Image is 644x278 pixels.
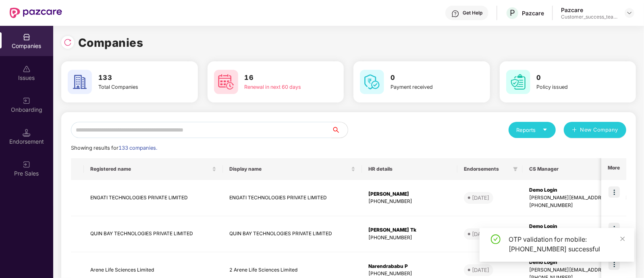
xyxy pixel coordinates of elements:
span: check-circle [491,234,501,244]
img: svg+xml;base64,PHN2ZyB3aWR0aD0iMjAiIGhlaWdodD0iMjAiIHZpZXdCb3g9IjAgMCAyMCAyMCIgZmlsbD0ibm9uZSIgeG... [23,97,31,105]
img: svg+xml;base64,PHN2ZyBpZD0iSGVscC0zMngzMiIgeG1sbnM9Imh0dHA6Ly93d3cudzMub3JnLzIwMDAvc3ZnIiB3aWR0aD... [451,10,459,18]
img: svg+xml;base64,PHN2ZyB4bWxucz0iaHR0cDovL3d3dy53My5vcmcvMjAwMC9zdmciIHdpZHRoPSI2MCIgaGVpZ2h0PSI2MC... [68,70,92,94]
td: ENGATI TECHNOLOGIES PRIVATE LIMITED [223,180,362,216]
h3: 16 [245,73,314,83]
div: Policy issued [537,83,606,91]
img: svg+xml;base64,PHN2ZyBpZD0iSXNzdWVzX2Rpc2FibGVkIiB4bWxucz0iaHR0cDovL3d3dy53My5vcmcvMjAwMC9zdmciIH... [23,65,31,73]
img: svg+xml;base64,PHN2ZyB3aWR0aD0iMjAiIGhlaWdodD0iMjAiIHZpZXdCb3g9IjAgMCAyMCAyMCIgZmlsbD0ibm9uZSIgeG... [23,161,31,169]
span: Showing results for [71,145,157,151]
img: svg+xml;base64,PHN2ZyBpZD0iQ29tcGFuaWVzIiB4bWxucz0iaHR0cDovL3d3dy53My5vcmcvMjAwMC9zdmciIHdpZHRoPS... [23,33,31,41]
img: icon [609,223,620,234]
h3: 133 [98,73,168,83]
th: Registered name [84,158,223,180]
img: svg+xml;base64,PHN2ZyB4bWxucz0iaHR0cDovL3d3dy53My5vcmcvMjAwMC9zdmciIHdpZHRoPSI2MCIgaGVpZ2h0PSI2MC... [506,70,530,94]
td: QUIN BAY TECHNOLOGIES PRIVATE LIMITED [223,216,362,253]
span: search [331,127,348,133]
span: Registered name [90,166,210,172]
div: [PERSON_NAME] [368,190,451,198]
div: Reports [517,126,548,134]
th: Display name [223,158,362,180]
div: Get Help [463,10,482,16]
div: [DATE] [472,194,489,202]
div: [DATE] [472,230,489,238]
div: [PHONE_NUMBER] [368,198,451,205]
img: svg+xml;base64,PHN2ZyB4bWxucz0iaHR0cDovL3d3dy53My5vcmcvMjAwMC9zdmciIHdpZHRoPSI2MCIgaGVpZ2h0PSI2MC... [360,70,384,94]
span: P [510,8,515,18]
div: Pazcare [561,6,617,14]
img: svg+xml;base64,PHN2ZyBpZD0iUmVsb2FkLTMyeDMyIiB4bWxucz0iaHR0cDovL3d3dy53My5vcmcvMjAwMC9zdmciIHdpZH... [64,38,72,46]
span: filter [513,167,518,171]
div: Pazcare [522,9,544,17]
th: More [601,158,626,180]
span: New Company [580,126,619,134]
button: plusNew Company [564,122,626,138]
div: Total Companies [98,83,168,91]
div: Customer_success_team_lead [561,14,617,20]
img: svg+xml;base64,PHN2ZyB3aWR0aD0iMTQuNSIgaGVpZ2h0PSIxNC41IiB2aWV3Qm94PSIwIDAgMTYgMTYiIGZpbGw9Im5vbm... [23,129,31,137]
div: [PHONE_NUMBER] [368,270,451,278]
span: 133 companies. [118,145,157,151]
td: QUIN BAY TECHNOLOGIES PRIVATE LIMITED [84,216,223,253]
div: Narendrababu P [368,263,451,270]
h1: Companies [78,34,143,52]
img: svg+xml;base64,PHN2ZyBpZD0iRHJvcGRvd24tMzJ4MzIiIHhtbG5zPSJodHRwOi8vd3d3LnczLm9yZy8yMDAwL3N2ZyIgd2... [626,10,633,16]
div: Payment received [391,83,460,91]
th: HR details [362,158,457,180]
h3: 0 [537,73,606,83]
span: close [620,236,625,242]
span: plus [572,127,577,134]
span: filter [511,164,519,174]
span: Endorsements [464,166,510,172]
div: Renewal in next 60 days [245,83,314,91]
img: svg+xml;base64,PHN2ZyB4bWxucz0iaHR0cDovL3d3dy53My5vcmcvMjAwMC9zdmciIHdpZHRoPSI2MCIgaGVpZ2h0PSI2MC... [214,70,238,94]
button: search [331,122,348,138]
img: icon [609,186,620,198]
div: [PHONE_NUMBER] [368,234,451,242]
span: Display name [229,166,349,172]
div: [PERSON_NAME] Tk [368,226,451,234]
div: OTP validation for mobile: [PHONE_NUMBER] successful [509,234,625,254]
h3: 0 [391,73,460,83]
span: caret-down [542,127,548,132]
img: New Pazcare Logo [10,8,62,18]
div: [DATE] [472,266,489,274]
td: ENGATI TECHNOLOGIES PRIVATE LIMITED [84,180,223,216]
